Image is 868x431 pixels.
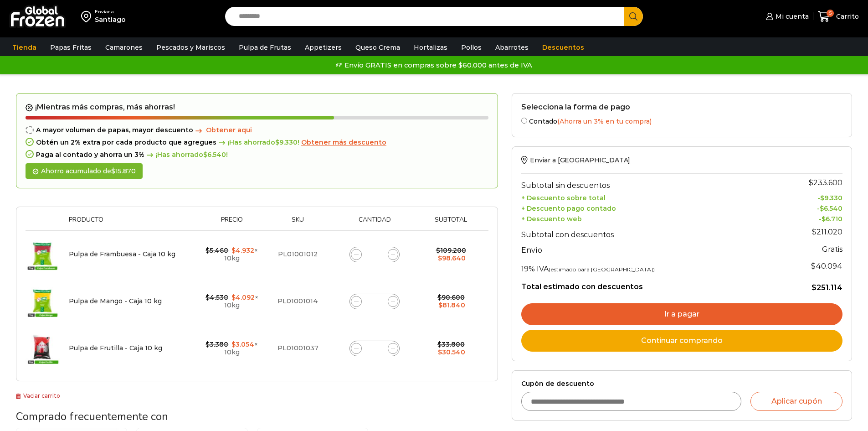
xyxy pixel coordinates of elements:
input: Product quantity [368,342,381,355]
span: $ [231,246,236,254]
small: (estimado para [GEOGRAPHIC_DATA]) [549,266,655,273]
bdi: 33.800 [437,340,465,348]
bdi: 98.640 [438,254,466,262]
th: + Descuento sobre total [521,192,773,203]
bdi: 9.330 [820,194,842,202]
div: Santiago [95,15,126,24]
a: Queso Crema [351,39,405,56]
span: $ [812,228,817,236]
a: Tienda [8,39,41,56]
input: Product quantity [368,248,381,261]
label: Cupón de descuento [521,380,842,388]
bdi: 4.932 [231,246,254,254]
td: - [773,192,842,203]
span: Obtener más descuento [301,138,386,146]
th: 19% IVA [521,257,773,275]
span: $ [820,194,824,202]
a: Descuentos [538,39,589,56]
a: Pescados y Mariscos [152,39,230,56]
bdi: 6.710 [822,215,842,223]
bdi: 4.530 [205,293,228,301]
a: Pulpa de Frutilla - Caja 10 kg [69,344,162,352]
button: Aplicar cupón [750,392,842,411]
span: $ [437,293,442,301]
span: Carrito [834,12,859,21]
bdi: 81.840 [438,301,465,309]
span: $ [205,340,210,348]
a: Continuar comprando [521,330,842,352]
a: 5 Carrito [818,6,859,27]
span: 40.094 [811,262,842,270]
a: Papas Fritas [46,39,96,56]
img: address-field-icon.svg [81,9,95,24]
span: $ [809,178,813,187]
div: A mayor volumen de papas, mayor descuento [26,126,488,134]
a: Pulpa de Frambuesa - Caja 10 kg [69,250,175,258]
span: $ [436,246,440,254]
span: Obtener aqui [206,126,252,134]
a: Obtener más descuento [301,139,386,146]
td: - [773,213,842,223]
td: × 10kg [200,231,264,278]
th: Total estimado con descuentos [521,275,773,293]
a: Enviar a [GEOGRAPHIC_DATA] [521,156,630,164]
bdi: 5.460 [205,246,228,254]
bdi: 109.200 [436,246,466,254]
span: $ [111,167,115,175]
td: × 10kg [200,325,264,372]
td: PL01001014 [264,278,331,325]
label: Contado [521,116,842,125]
bdi: 3.380 [205,340,228,348]
th: Subtotal [418,216,484,230]
bdi: 90.600 [437,293,465,301]
th: Subtotal con descuentos [521,223,773,241]
span: $ [205,293,210,301]
span: $ [438,254,442,262]
div: Paga al contado y ahorra un 3% [26,151,488,159]
div: Enviar a [95,9,126,15]
th: Cantidad [331,216,418,230]
span: ¡Has ahorrado ! [144,151,228,159]
span: $ [275,138,279,146]
span: $ [822,215,826,223]
span: $ [438,301,442,309]
span: (Ahorra un 3% en tu compra) [557,117,652,125]
div: Ahorro acumulado de [26,163,143,179]
input: Contado(Ahorra un 3% en tu compra) [521,118,527,124]
bdi: 9.330 [275,138,298,146]
a: Camarones [101,39,147,56]
bdi: 30.540 [438,348,465,356]
span: $ [811,262,816,270]
th: Subtotal sin descuentos [521,174,773,192]
span: 5 [827,10,834,17]
span: $ [438,348,442,356]
strong: Gratis [822,245,842,254]
h2: ¡Mientras más compras, más ahorras! [26,103,488,112]
input: Product quantity [368,295,381,308]
td: × 10kg [200,278,264,325]
button: Search button [624,7,643,26]
td: - [773,202,842,213]
th: Envío [521,241,773,257]
span: Comprado frecuentemente con [16,409,168,424]
bdi: 15.870 [111,167,136,175]
a: Vaciar carrito [16,392,60,399]
a: Pulpa de Mango - Caja 10 kg [69,297,162,305]
span: ¡Has ahorrado ! [216,139,299,146]
bdi: 6.540 [820,204,842,213]
span: $ [820,204,824,213]
th: + Descuento pago contado [521,202,773,213]
div: Obtén un 2% extra por cada producto que agregues [26,139,488,146]
a: Mi cuenta [764,7,808,26]
span: $ [205,246,210,254]
span: Enviar a [GEOGRAPHIC_DATA] [530,156,630,164]
bdi: 4.092 [231,293,255,301]
th: Sku [264,216,331,230]
a: Ir a pagar [521,303,842,325]
th: Precio [200,216,264,230]
a: Pollos [457,39,486,56]
th: Producto [64,216,200,230]
bdi: 3.054 [231,340,254,348]
a: Pulpa de Frutas [234,39,296,56]
bdi: 233.600 [809,178,842,187]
